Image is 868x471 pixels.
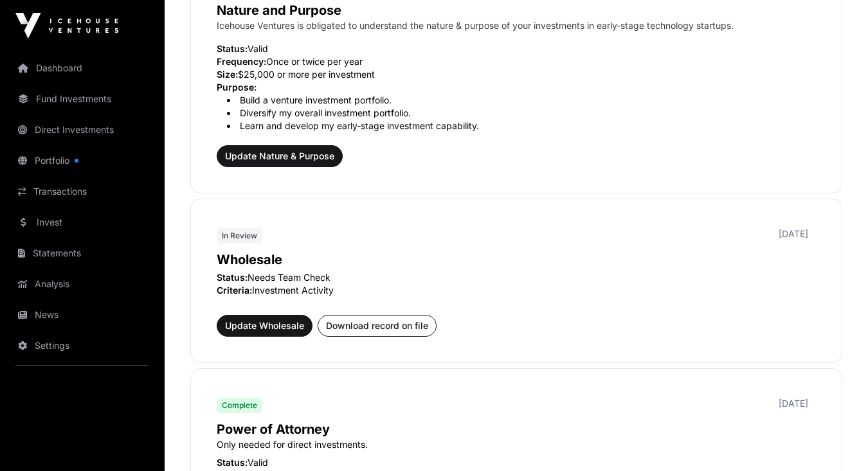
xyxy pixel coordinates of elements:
[15,13,118,39] img: Icehouse Ventures Logo
[10,85,154,113] a: Fund Investments
[10,177,154,206] a: Transactions
[217,271,816,284] p: Needs Team Check
[222,231,257,241] span: In Review
[217,420,816,438] p: Power of Attorney
[10,147,154,175] a: Portfolio
[217,272,248,283] span: Status:
[227,94,816,107] li: Build a venture investment portfolio.
[227,107,816,120] li: Diversify my overall investment portfolio.
[217,55,816,68] p: Once or twice per year
[217,438,816,451] p: Only needed for direct investments.
[217,43,248,54] span: Status:
[10,239,154,267] a: Statements
[10,301,154,329] a: News
[779,397,808,410] p: [DATE]
[217,456,816,469] p: Valid
[217,251,816,269] p: Wholesale
[217,145,343,167] button: Update Nature & Purpose
[217,81,816,94] p: Purpose:
[10,54,154,82] a: Dashboard
[326,319,428,332] span: Download record on file
[318,315,437,337] button: Download record on file
[217,56,266,67] span: Frequency:
[217,315,312,337] button: Update Wholesale
[10,332,154,360] a: Settings
[217,69,238,80] span: Size:
[217,284,816,297] p: Investment Activity
[227,120,816,132] li: Learn and develop my early-stage investment capability.
[225,150,334,163] span: Update Nature & Purpose
[10,208,154,236] a: Invest
[217,68,816,81] p: $25,000 or more per investment
[217,1,816,19] p: Nature and Purpose
[217,457,248,468] span: Status:
[217,19,816,32] p: Icehouse Ventures is obligated to understand the nature & purpose of your investments in early-st...
[10,116,154,144] a: Direct Investments
[222,400,257,411] span: Complete
[225,319,304,332] span: Update Wholesale
[217,285,252,296] span: Criteria:
[804,409,868,471] iframe: Chat Widget
[217,42,816,55] p: Valid
[10,270,154,298] a: Analysis
[779,227,808,240] p: [DATE]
